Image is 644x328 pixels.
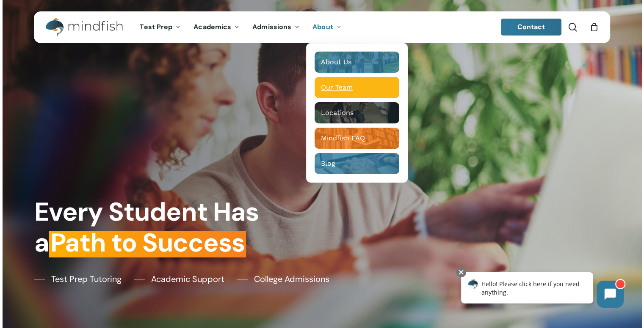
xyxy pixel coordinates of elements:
[140,22,172,31] span: Test Prep
[306,24,348,31] a: About
[254,273,329,285] span: College Admissions
[34,197,316,258] h1: Every Student Has a
[315,77,399,98] a: Our Team
[252,22,291,31] span: Admissions
[237,273,329,285] a: College Admissions
[589,22,599,32] a: Cart
[246,24,306,31] a: Admissions
[501,19,562,36] a: Contact
[134,273,224,285] a: Academic Support
[193,22,231,31] span: Academics
[34,11,610,43] header: Main Menu
[312,22,333,31] span: About
[187,24,246,31] a: Academics
[315,102,399,123] a: Locations
[49,226,246,260] em: Path to Success
[321,134,365,142] span: Mindfish FAQ
[315,128,399,149] a: Mindfish FAQ
[315,153,399,174] a: Blog
[321,159,335,167] span: Blog
[34,273,122,285] a: Test Prep Tutoring
[321,109,354,117] span: Locations
[133,11,348,43] nav: Main Menu
[151,273,224,285] span: Academic Support
[517,22,545,31] span: Contact
[321,83,353,91] span: Our Team
[452,265,632,316] iframe: Chatbot
[315,52,399,73] a: About Us
[51,273,122,285] span: Test Prep Tutoring
[133,24,187,31] a: Test Prep
[321,58,351,66] span: About Us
